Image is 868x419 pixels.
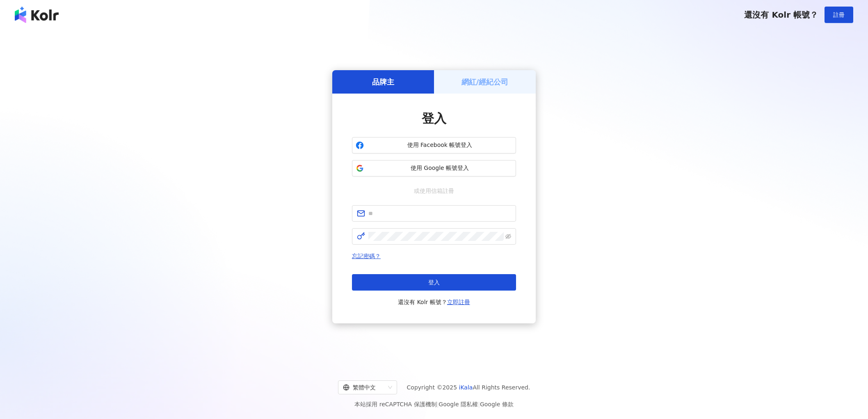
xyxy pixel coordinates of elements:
[744,10,818,20] span: 還沒有 Kolr 帳號？
[505,234,511,239] span: eye-invisible
[352,274,516,291] button: 登入
[833,11,845,18] span: 註冊
[461,77,509,87] h5: 網紅/經紀公司
[480,401,514,408] a: Google 條款
[437,401,439,408] span: |
[398,297,470,307] span: 還沒有 Kolr 帳號？
[825,7,853,23] button: 註冊
[478,401,480,408] span: |
[354,399,513,409] span: 本站採用 reCAPTCHA 保護機制
[352,160,516,176] button: 使用 Google 帳號登入
[352,137,516,153] button: 使用 Facebook 帳號登入
[408,186,460,195] span: 或使用信箱註冊
[367,141,512,149] span: 使用 Facebook 帳號登入
[407,382,530,392] span: Copyright © 2025 All Rights Reserved.
[343,381,385,394] div: 繁體中文
[447,299,470,305] a: 立即註冊
[15,7,59,23] img: logo
[367,164,512,172] span: 使用 Google 帳號登入
[459,384,473,391] a: iKala
[422,111,446,126] span: 登入
[428,279,440,286] span: 登入
[439,401,478,408] a: Google 隱私權
[352,253,381,259] a: 忘記密碼？
[372,77,394,87] h5: 品牌主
